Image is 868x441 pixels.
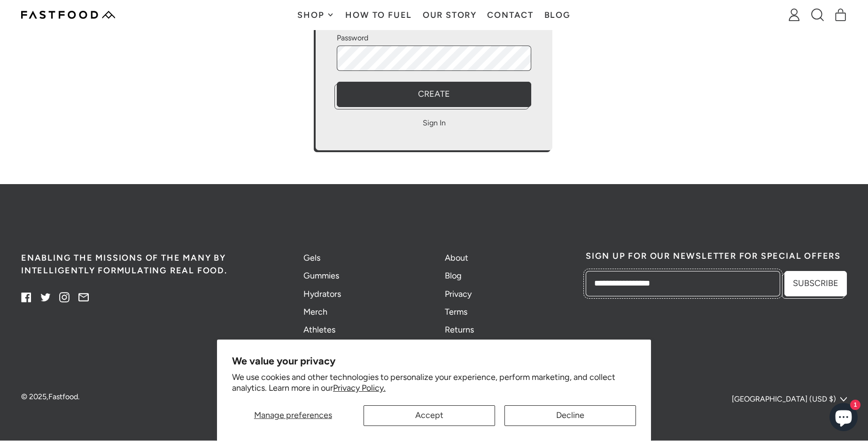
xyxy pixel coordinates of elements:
button: Accept [364,405,495,426]
button: [GEOGRAPHIC_DATA] (USD $) [732,391,847,407]
a: Returns [445,325,474,335]
button: Manage preferences [232,405,354,426]
span: [GEOGRAPHIC_DATA] (USD $) [732,394,836,405]
h2: We value your privacy [232,355,636,367]
a: Fastfood [48,392,78,401]
p: © 2025, . [21,391,296,402]
button: Subscribe [784,271,847,296]
p: We use cookies and other technologies to personalize your experience, perform marketing, and coll... [232,372,636,394]
a: Blog [445,271,462,281]
button: Create [337,82,531,107]
img: Fastfood [21,11,115,19]
a: Privacy [445,289,472,299]
span: Manage preferences [254,410,332,420]
h5: Enabling the missions of the many by intelligently formulating real food. [21,252,282,277]
a: Gels [303,253,320,263]
a: Merch [303,307,327,317]
h2: Sign up for our newsletter for special offers [586,252,847,260]
a: Terms [445,307,467,317]
label: Password [337,32,531,44]
a: Privacy Policy. [333,383,386,393]
a: About [445,253,468,263]
button: Decline [504,405,636,426]
a: Sign In [423,117,446,129]
inbox-online-store-chat: Shopify online store chat [827,403,860,433]
a: Athletes [303,325,335,335]
a: Gummies [303,271,339,281]
a: Hydrators [303,289,341,299]
span: Shop [297,11,326,19]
